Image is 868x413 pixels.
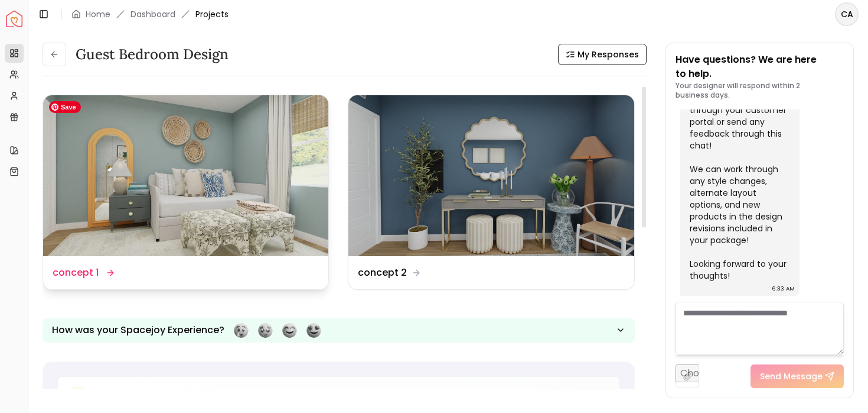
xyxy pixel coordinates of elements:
[130,8,175,20] a: Dashboard
[52,323,224,337] p: How was your Spacejoy Experience?
[43,95,329,290] a: concept 1concept 1
[348,95,634,290] a: concept 2concept 2
[49,101,81,113] span: Save
[558,44,647,65] button: My Responses
[835,2,859,26] button: CA
[358,266,407,280] dd: concept 2
[676,53,844,81] p: Have questions? We are here to help.
[43,95,328,256] img: concept 1
[772,283,795,295] div: 6:33 AM
[76,45,229,64] h3: Guest Bedroom design
[53,266,99,280] dd: concept 1
[836,4,857,25] span: CA
[676,81,844,100] p: Your designer will respond within 2 business days.
[96,389,214,405] h5: Get the Spacejoy App
[195,8,229,20] span: Projects
[6,11,22,27] img: Spacejoy Logo
[43,318,635,343] button: How was your Spacejoy Experience?Feeling terribleFeeling badFeeling goodFeeling awesome
[86,8,110,20] a: Home
[6,11,22,27] a: Spacejoy
[71,8,229,20] nav: breadcrumb
[577,49,639,60] span: My Responses
[348,95,634,256] img: concept 2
